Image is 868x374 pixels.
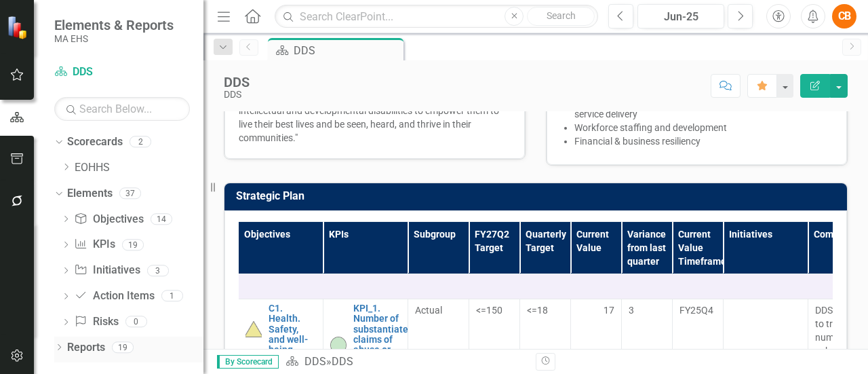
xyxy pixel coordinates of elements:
[125,316,147,328] div: 0
[415,303,462,317] span: Actual
[54,33,174,44] small: MA EHS
[54,97,190,121] input: Search Below...
[161,291,183,302] div: 1
[54,17,174,33] span: Elements & Reports
[67,340,105,356] a: Reports
[275,5,598,29] input: Search ClearPoint...
[642,9,719,25] div: Jun-25
[54,64,190,80] a: DDS
[74,237,115,253] a: KPIs
[67,134,123,150] a: Scorecards
[236,190,840,202] h3: Strategic Plan
[574,134,833,148] p: Financial & business resiliency
[217,355,279,369] span: By Scorecard
[574,121,833,134] p: Workforce staffing and development
[679,303,716,317] div: FY25Q4
[527,7,595,26] button: Search
[5,14,31,40] img: ClearPoint Strategy
[245,321,262,337] img: At-risk
[147,265,169,276] div: 3
[74,263,140,278] a: Initiatives
[151,213,172,225] div: 14
[604,303,614,317] span: 17
[112,341,134,353] div: 19
[637,4,724,29] button: Jun-25
[527,305,548,316] span: <=18
[75,160,203,176] a: EOHHS
[74,212,143,227] a: Objectives
[330,337,347,353] img: On-track
[294,42,400,59] div: DDS
[547,10,576,21] span: Search
[304,355,326,368] a: DDS
[476,305,502,316] span: <=150
[629,305,634,316] span: 3
[74,288,154,304] a: Action Items
[224,90,250,100] div: DDS
[224,75,250,90] div: DDS
[67,186,113,202] a: Elements
[332,355,353,368] div: DDS
[285,354,526,370] div: »
[74,314,118,330] a: Risks
[119,187,141,199] div: 37
[269,303,316,356] a: C1. Health. Safety, and well-being
[832,4,856,29] button: CB
[130,136,151,148] div: 2
[239,90,511,145] p: "We provide innovative supports and services to individuals with intellectual and developmental d...
[122,239,144,250] div: 19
